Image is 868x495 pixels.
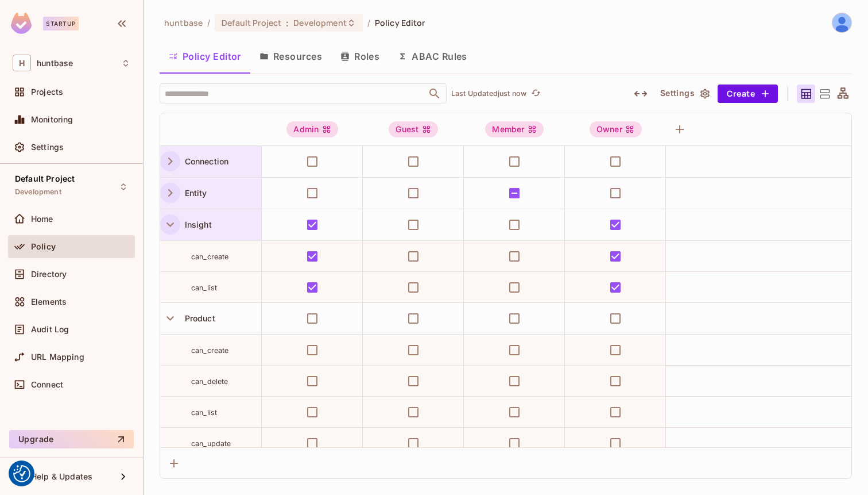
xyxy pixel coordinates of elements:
[31,87,63,97] span: Projects
[31,297,67,306] span: Elements
[31,472,92,481] span: Help & Updates
[207,17,210,28] li: /
[31,242,56,251] span: Policy
[427,86,443,102] button: Open
[191,408,217,417] span: can_list
[222,17,281,28] span: Default Project
[375,17,425,28] span: Policy Editor
[367,17,370,28] li: /
[590,121,642,137] div: Owner
[180,313,215,323] span: Product
[718,85,778,103] button: Create
[180,156,229,166] span: Connection
[43,17,79,30] div: Startup
[331,42,389,71] button: Roles
[180,220,212,229] span: Insight
[531,88,541,99] span: refresh
[285,18,289,28] span: :
[37,59,73,68] span: Workspace: huntbase
[31,380,63,389] span: Connect
[180,188,207,198] span: Entity
[529,87,542,101] button: refresh
[293,17,346,28] span: Development
[451,89,526,98] p: Last Updated just now
[389,42,476,71] button: ABAC Rules
[191,439,231,448] span: can_update
[11,13,32,34] img: SReyMgAAAABJRU5ErkJggg==
[9,430,134,448] button: Upgrade
[31,143,64,152] span: Settings
[191,252,229,261] span: can_create
[31,270,67,279] span: Directory
[160,42,250,71] button: Policy Editor
[191,377,228,386] span: can_delete
[250,42,331,71] button: Resources
[191,346,229,355] span: can_create
[31,214,53,224] span: Home
[164,17,203,28] span: the active workspace
[485,121,544,137] div: Member
[31,115,73,124] span: Monitoring
[13,55,31,71] span: H
[13,465,30,482] button: Consent Preferences
[15,174,75,183] span: Default Project
[656,85,713,103] button: Settings
[832,13,851,32] img: Ravindra Bangrawa
[13,465,30,482] img: Revisit consent button
[15,187,61,197] span: Development
[191,283,217,292] span: can_list
[286,121,338,137] div: Admin
[526,87,542,101] span: Click to refresh data
[389,121,438,137] div: Guest
[31,325,69,334] span: Audit Log
[31,352,84,362] span: URL Mapping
